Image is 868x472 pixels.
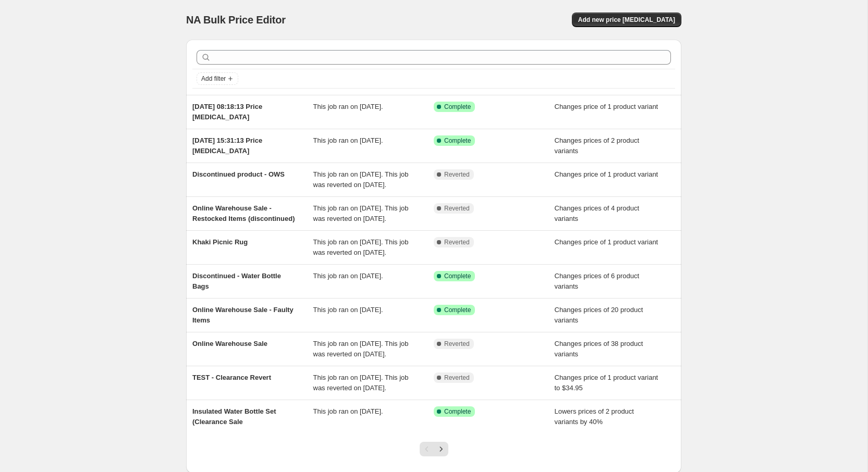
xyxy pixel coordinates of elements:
span: Changes prices of 20 product variants [555,306,643,324]
span: [DATE] 15:31:13 Price [MEDICAL_DATA] [192,136,262,155]
button: Add new price [MEDICAL_DATA] [572,13,681,27]
span: Reverted [444,340,470,348]
span: TEST - Clearance Revert [192,374,271,381]
span: Complete [444,407,471,416]
span: This job ran on [DATE]. This job was reverted on [DATE]. [313,204,409,222]
span: Add filter [201,74,226,83]
span: Online Warehouse Sale - Restocked Items (discontinued) [192,204,295,222]
span: Add new price [MEDICAL_DATA] [578,16,675,24]
span: Lowers prices of 2 product variants by 40% [555,407,634,426]
span: Insulated Water Bottle Set (Clearance Sale [192,407,276,426]
span: Reverted [444,204,470,213]
span: Discontinued - Water Bottle Bags [192,272,281,290]
span: Changes price of 1 product variant [555,170,658,178]
span: This job ran on [DATE]. This job was reverted on [DATE]. [313,374,409,392]
span: Changes price of 1 product variant [555,238,658,246]
button: Next [434,442,448,456]
span: Online Warehouse Sale [192,340,267,347]
span: Online Warehouse Sale - Faulty Items [192,306,294,324]
span: Changes price of 1 product variant [555,103,658,110]
span: Complete [444,272,471,280]
span: Discontinued product - OWS [192,170,285,178]
span: [DATE] 08:18:13 Price [MEDICAL_DATA] [192,103,262,121]
span: Complete [444,103,471,111]
span: This job ran on [DATE]. [313,306,383,314]
span: Khaki Picnic Rug [192,238,248,246]
span: Changes price of 1 product variant to $34.95 [555,374,658,392]
span: Changes prices of 4 product variants [555,204,640,222]
span: Reverted [444,238,470,246]
button: Add filter [197,72,238,85]
span: Reverted [444,374,470,382]
span: This job ran on [DATE]. [313,136,383,144]
span: This job ran on [DATE]. [313,407,383,415]
span: Complete [444,136,471,145]
span: This job ran on [DATE]. This job was reverted on [DATE]. [313,238,409,256]
span: This job ran on [DATE]. [313,272,383,280]
span: Changes prices of 38 product variants [555,340,643,358]
span: NA Bulk Price Editor [186,14,286,26]
span: This job ran on [DATE]. [313,103,383,110]
span: Reverted [444,170,470,179]
span: This job ran on [DATE]. This job was reverted on [DATE]. [313,340,409,358]
span: Complete [444,306,471,314]
span: Changes prices of 6 product variants [555,272,640,290]
span: This job ran on [DATE]. This job was reverted on [DATE]. [313,170,409,189]
nav: Pagination [420,442,448,456]
span: Changes prices of 2 product variants [555,136,640,155]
